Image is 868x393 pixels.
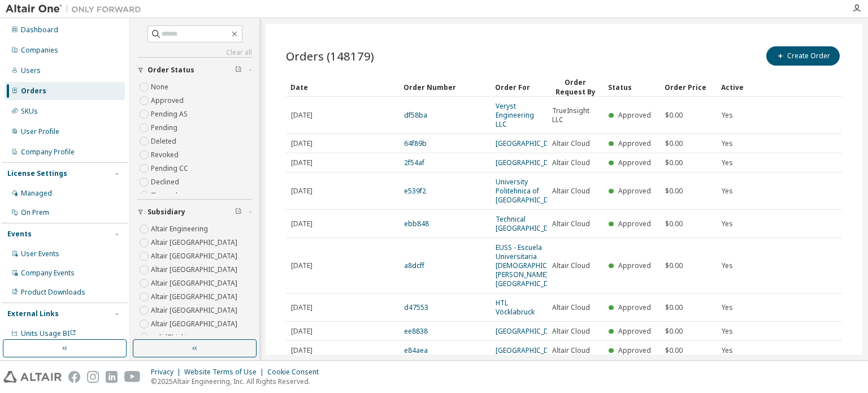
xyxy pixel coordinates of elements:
[722,303,733,312] span: Yes
[21,208,49,217] div: On Prem
[618,186,651,196] span: Approved
[87,371,99,383] img: instagram.svg
[618,303,651,312] span: Approved
[618,139,651,148] span: Approved
[68,371,80,383] img: facebook.svg
[151,121,180,135] label: Pending
[291,111,313,120] span: [DATE]
[151,249,240,263] label: Altair [GEOGRAPHIC_DATA]
[291,261,313,270] span: [DATE]
[618,261,651,270] span: Approved
[496,243,570,288] a: EUSS - Escuela Universitaria [DEMOGRAPHIC_DATA] [PERSON_NAME][GEOGRAPHIC_DATA]
[291,303,313,312] span: [DATE]
[286,48,374,64] span: Orders (148179)
[106,371,118,383] img: linkedin.svg
[722,327,733,336] span: Yes
[291,187,313,196] span: [DATE]
[21,148,75,157] div: Company Profile
[665,261,683,270] span: $0.00
[552,346,590,355] span: Altair Cloud
[3,371,62,383] img: altair_logo.svg
[151,189,180,202] label: Flagged
[151,304,240,317] label: Altair [GEOGRAPHIC_DATA]
[21,46,58,55] div: Companies
[21,288,85,297] div: Product Downloads
[552,303,590,312] span: Altair Cloud
[665,346,683,355] span: $0.00
[766,46,840,66] button: Create Order
[137,58,252,83] button: Order Status
[403,78,486,96] div: Order Number
[147,208,185,217] span: Subsidiary
[665,139,683,148] span: $0.00
[147,66,194,75] span: Order Status
[151,222,210,236] label: Altair Engineering
[151,263,240,277] label: Altair [GEOGRAPHIC_DATA]
[665,158,683,167] span: $0.00
[722,187,733,196] span: Yes
[21,249,59,258] div: User Events
[151,317,240,331] label: Altair [GEOGRAPHIC_DATA]
[552,106,598,124] span: TrueInsight LLC
[404,158,424,167] a: 2f54af
[496,298,535,317] a: HTL Vöcklabruck
[291,158,313,167] span: [DATE]
[618,110,651,120] span: Approved
[290,78,394,96] div: Date
[151,236,240,249] label: Altair [GEOGRAPHIC_DATA]
[21,189,52,198] div: Managed
[665,327,683,336] span: $0.00
[552,327,590,336] span: Altair Cloud
[552,219,590,228] span: Altair Cloud
[267,368,325,377] div: Cookie Consent
[404,186,426,196] a: e539f2
[496,214,563,233] a: Technical [GEOGRAPHIC_DATA]
[404,219,429,228] a: ebb848
[151,377,325,386] p: © 2025 Altair Engineering, Inc. All Rights Reserved.
[21,25,58,34] div: Dashboard
[665,219,683,228] span: $0.00
[21,269,75,278] div: Company Events
[721,78,769,96] div: Active
[618,158,651,167] span: Approved
[665,187,683,196] span: $0.00
[665,111,683,120] span: $0.00
[151,94,186,107] label: Approved
[21,87,46,96] div: Orders
[151,290,240,304] label: Altair [GEOGRAPHIC_DATA]
[151,331,197,344] label: solidThinking
[618,326,651,336] span: Approved
[722,346,733,355] span: Yes
[404,139,427,148] a: 64f89b
[151,175,181,189] label: Declined
[151,148,181,162] label: Revoked
[618,219,651,228] span: Approved
[404,261,424,270] a: a8dcff
[496,101,534,129] a: Veryst Engineering LLC
[722,139,733,148] span: Yes
[151,135,179,148] label: Deleted
[21,66,41,75] div: Users
[495,78,542,96] div: Order For
[7,230,32,239] div: Events
[496,177,563,205] a: University Politehnica of [GEOGRAPHIC_DATA]
[618,346,651,355] span: Approved
[404,326,428,336] a: ee8838
[151,107,190,121] label: Pending AS
[184,368,267,377] div: Website Terms of Use
[404,346,428,355] a: e84aea
[151,80,171,94] label: None
[552,261,590,270] span: Altair Cloud
[21,127,59,136] div: User Profile
[21,329,76,338] span: Units Usage BI
[151,162,190,175] label: Pending CC
[291,219,313,228] span: [DATE]
[496,158,563,167] a: [GEOGRAPHIC_DATA]
[6,3,147,15] img: Altair One
[124,371,141,383] img: youtube.svg
[291,346,313,355] span: [DATE]
[552,139,590,148] span: Altair Cloud
[722,219,733,228] span: Yes
[552,187,590,196] span: Altair Cloud
[235,208,242,217] span: Clear filter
